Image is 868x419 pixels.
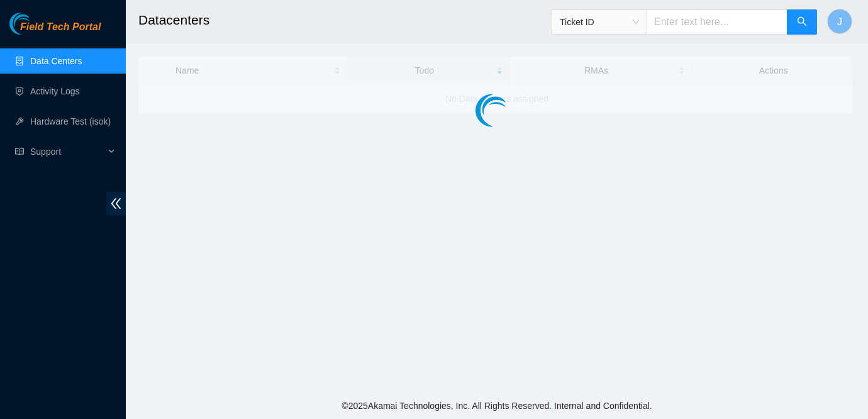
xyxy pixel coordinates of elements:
[30,116,111,126] a: Hardware Test (isok)
[797,16,807,28] span: search
[126,393,868,419] footer: © 2025 Akamai Technologies, Inc. All Rights Reserved. Internal and Confidential.
[30,86,80,96] a: Activity Logs
[560,13,639,31] span: Ticket ID
[106,192,126,215] span: double-left
[15,147,24,156] span: read
[20,21,101,33] span: Field Tech Portal
[30,56,82,66] a: Data Centers
[827,9,852,34] button: J
[30,139,104,164] span: Support
[9,23,101,39] a: Akamai TechnologiesField Tech Portal
[9,13,64,35] img: Akamai Technologies
[787,9,817,35] button: search
[647,9,787,35] input: Enter text here...
[837,14,842,30] span: J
